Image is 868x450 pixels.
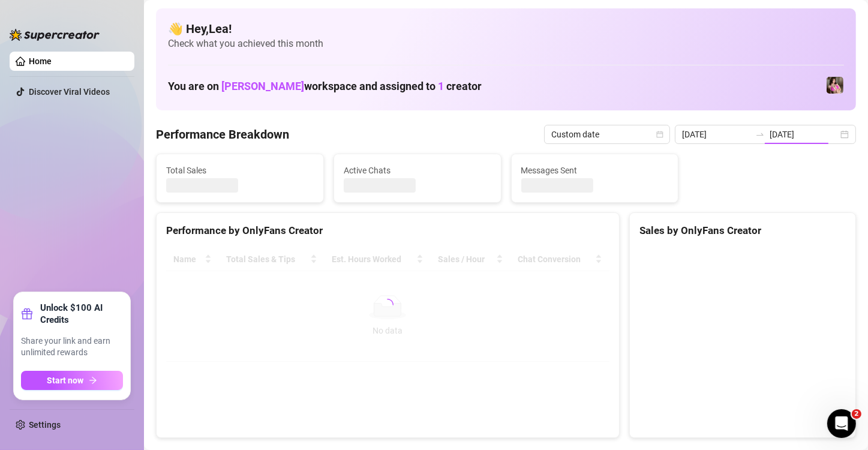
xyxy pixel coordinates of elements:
[755,130,765,139] span: swap-right
[827,77,843,94] img: Nanner
[827,409,856,438] iframe: Intercom live chat
[168,37,844,50] span: Check what you achieved this month
[770,128,838,141] input: End date
[656,131,663,138] span: calendar
[639,223,846,239] div: Sales by OnlyFans Creator
[10,29,100,41] img: logo-BBDzfeDw.svg
[168,80,482,93] h1: You are on workspace and assigned to creator
[21,308,33,320] span: gift
[47,376,84,385] span: Start now
[221,80,304,92] span: [PERSON_NAME]
[521,164,669,177] span: Messages Sent
[29,420,61,430] a: Settings
[168,20,844,37] h4: 👋 Hey, Lea !
[682,128,750,141] input: Start date
[344,164,491,177] span: Active Chats
[166,223,609,239] div: Performance by OnlyFans Creator
[166,164,314,177] span: Total Sales
[40,302,123,326] strong: Unlock $100 AI Credits
[21,335,123,359] span: Share your link and earn unlimited rewards
[89,376,97,385] span: arrow-right
[156,126,289,143] h4: Performance Breakdown
[381,298,394,311] span: loading
[29,87,110,97] a: Discover Viral Videos
[852,409,861,419] span: 2
[438,80,444,92] span: 1
[21,371,123,390] button: Start nowarrow-right
[551,125,663,143] span: Custom date
[755,130,765,139] span: to
[29,56,52,66] a: Home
